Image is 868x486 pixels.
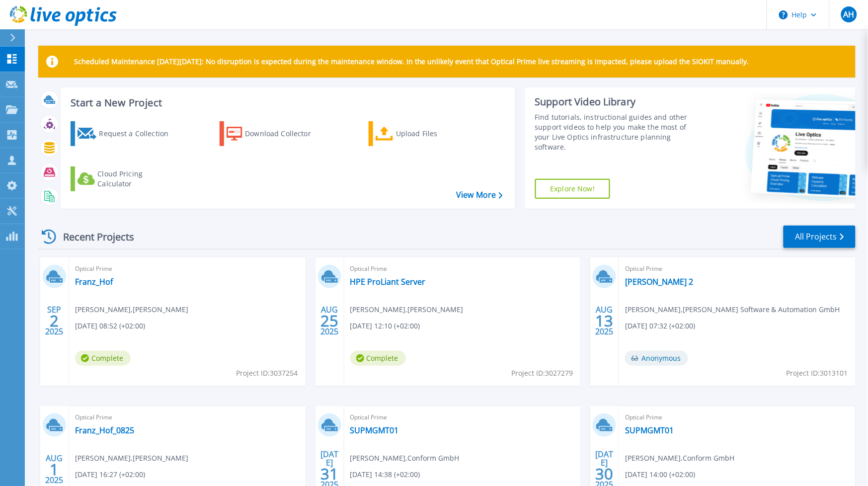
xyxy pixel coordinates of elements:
[350,453,460,464] span: [PERSON_NAME] , Conform GmbH
[75,469,145,480] span: [DATE] 16:27 (+02:00)
[625,321,695,331] span: [DATE] 07:32 (+02:00)
[625,412,850,423] span: Optical Prime
[396,124,475,144] div: Upload Files
[75,321,145,331] span: [DATE] 08:52 (+02:00)
[320,303,339,339] div: AUG 2025
[71,121,181,146] a: Request a Collection
[75,263,300,274] span: Optical Prime
[535,179,611,199] a: Explore Now!
[787,368,848,379] span: Project ID: 3013101
[350,304,464,315] span: [PERSON_NAME] , [PERSON_NAME]
[595,303,614,339] div: AUG 2025
[97,169,177,189] div: Cloud Pricing Calculator
[237,368,298,379] span: Project ID: 3037254
[75,351,131,366] span: Complete
[320,470,338,478] span: 31
[50,317,59,325] span: 2
[625,351,688,366] span: Anonymous
[75,425,134,435] a: Franz_Hof_0825
[220,121,330,146] a: Download Collector
[74,58,749,66] p: Scheduled Maintenance [DATE][DATE]: No disruption is expected during the maintenance window. In t...
[625,263,850,274] span: Optical Prime
[625,277,693,287] a: [PERSON_NAME] 2
[99,124,178,144] div: Request a Collection
[71,166,181,191] a: Cloud Pricing Calculator
[535,95,703,108] div: Support Video Library
[369,121,479,146] a: Upload Files
[45,303,64,339] div: SEP 2025
[596,317,614,325] span: 13
[350,425,399,435] a: SUPMGMT01
[843,10,854,18] span: AH
[625,469,695,480] span: [DATE] 14:00 (+02:00)
[320,317,338,325] span: 25
[38,225,148,249] div: Recent Projects
[350,351,406,366] span: Complete
[245,124,324,144] div: Download Collector
[535,112,703,152] div: Find tutorials, instructional guides and other support videos to help you make the most of your L...
[625,453,734,464] span: [PERSON_NAME] , Conform GmbH
[75,277,113,287] a: Franz_Hof
[75,453,188,464] span: [PERSON_NAME] , [PERSON_NAME]
[350,412,575,423] span: Optical Prime
[350,469,420,480] span: [DATE] 14:38 (+02:00)
[50,465,59,474] span: 1
[456,190,502,200] a: View More
[71,97,502,108] h3: Start a New Project
[350,263,575,274] span: Optical Prime
[596,470,614,478] span: 30
[350,321,420,331] span: [DATE] 12:10 (+02:00)
[75,412,300,423] span: Optical Prime
[350,277,426,287] a: HPE ProLiant Server
[625,304,840,315] span: [PERSON_NAME] , [PERSON_NAME] Software & Automation GmbH
[625,425,674,435] a: SUPMGMT01
[75,304,188,315] span: [PERSON_NAME] , [PERSON_NAME]
[784,226,856,248] a: All Projects
[511,368,573,379] span: Project ID: 3027279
